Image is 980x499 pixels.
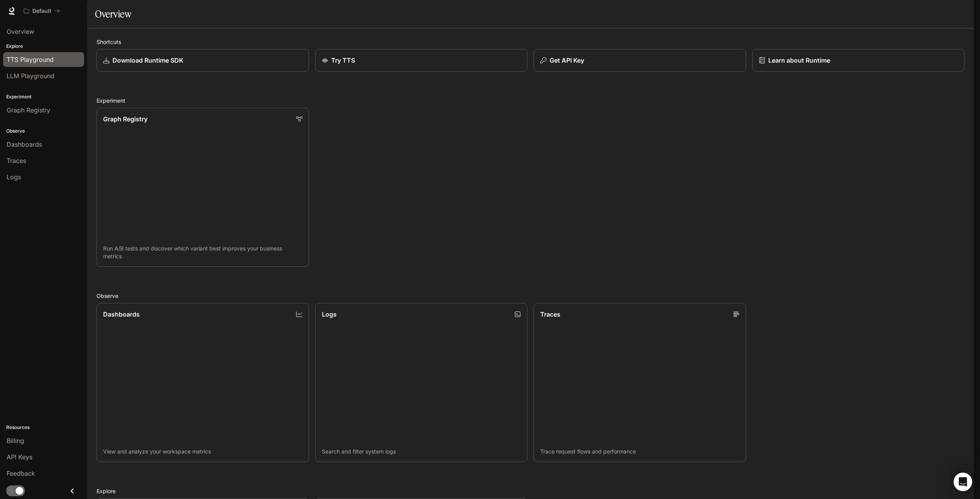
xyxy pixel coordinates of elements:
[97,303,309,462] a: DashboardsView and analyze your workspace metrics
[97,487,964,495] h2: Explore
[534,49,746,72] button: Get API Key
[315,303,528,462] a: LogsSearch and filter system logs
[97,38,964,46] h2: Shortcuts
[322,310,337,319] p: Logs
[97,96,964,105] h2: Experiment
[103,448,302,455] p: View and analyze your workspace metrics
[550,56,584,65] p: Get API Key
[331,56,355,65] p: Try TTS
[97,292,964,300] h2: Observe
[768,56,830,65] p: Learn about Runtime
[534,303,746,462] a: TracesTrace request flows and performance
[540,310,560,319] p: Traces
[103,310,140,319] p: Dashboards
[95,6,131,22] h1: Overview
[97,108,309,267] a: Graph RegistryRun A/B tests and discover which variant best improves your business metrics
[103,114,148,124] p: Graph Registry
[954,473,972,491] iframe: Intercom live chat
[97,49,309,72] a: Download Runtime SDK
[540,448,739,455] p: Trace request flows and performance
[32,8,51,14] p: Default
[112,56,183,65] p: Download Runtime SDK
[20,3,63,19] button: All workspaces
[322,448,521,455] p: Search and filter system logs
[315,49,528,72] a: Try TTS
[752,49,965,72] a: Learn about Runtime
[103,245,302,260] p: Run A/B tests and discover which variant best improves your business metrics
